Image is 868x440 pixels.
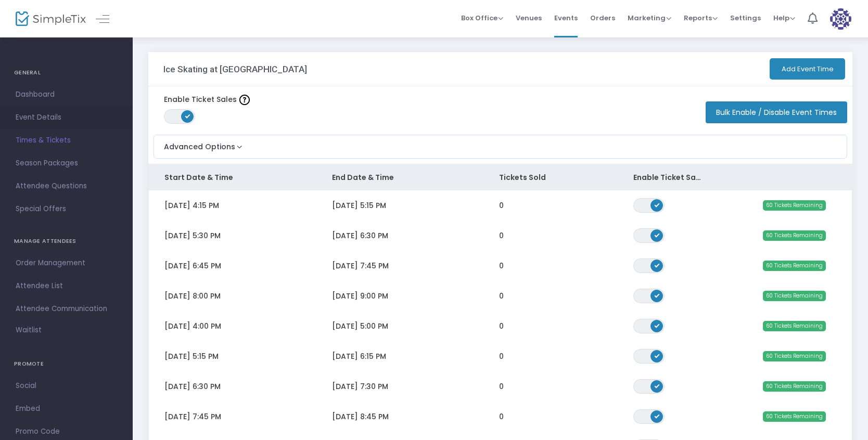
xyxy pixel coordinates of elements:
[164,321,221,331] span: [DATE] 4:00 PM
[654,202,659,207] span: ON
[654,353,659,358] span: ON
[16,157,117,170] span: Season Packages
[730,5,761,31] span: Settings
[332,411,389,422] span: [DATE] 8:45 PM
[163,64,307,74] h3: Ice Skating at [GEOGRAPHIC_DATA]
[499,261,504,271] span: 0
[763,411,826,422] span: 60 Tickets Remaining
[763,321,826,331] span: 60 Tickets Remaining
[590,5,615,31] span: Orders
[654,292,659,297] span: ON
[16,179,117,193] span: Attendee Questions
[164,291,221,301] span: [DATE] 8:00 PM
[654,262,659,267] span: ON
[316,164,484,190] th: End Date & Time
[16,379,117,393] span: Social
[763,200,826,211] span: 60 Tickets Remaining
[16,325,42,335] span: Waitlist
[770,58,845,80] button: Add Event Time
[16,111,117,124] span: Event Details
[16,202,117,216] span: Special Offers
[164,200,219,211] span: [DATE] 4:15 PM
[164,230,221,241] span: [DATE] 5:30 PM
[164,381,221,392] span: [DATE] 6:30 PM
[499,381,504,392] span: 0
[654,413,659,418] span: ON
[628,13,671,23] span: Marketing
[16,134,117,147] span: Times & Tickets
[499,411,504,422] span: 0
[654,322,659,328] span: ON
[763,230,826,241] span: 60 Tickets Remaining
[164,94,250,105] label: Enable Ticket Sales
[332,200,386,211] span: [DATE] 5:15 PM
[763,261,826,271] span: 60 Tickets Remaining
[16,256,117,270] span: Order Management
[654,383,659,388] span: ON
[332,261,389,271] span: [DATE] 7:45 PM
[483,164,617,190] th: Tickets Sold
[773,13,795,23] span: Help
[14,62,119,83] h4: GENERAL
[684,13,718,23] span: Reports
[16,88,117,101] span: Dashboard
[154,135,245,152] button: Advanced Options
[164,351,219,361] span: [DATE] 5:15 PM
[164,261,221,271] span: [DATE] 6:45 PM
[185,113,190,119] span: ON
[14,354,119,374] h4: PROMOTE
[499,291,504,301] span: 0
[332,321,388,331] span: [DATE] 5:00 PM
[332,351,386,361] span: [DATE] 6:15 PM
[499,351,504,361] span: 0
[16,425,117,438] span: Promo Code
[654,232,659,237] span: ON
[499,200,504,211] span: 0
[16,402,117,416] span: Embed
[149,164,316,190] th: Start Date & Time
[16,302,117,316] span: Attendee Communication
[332,230,388,241] span: [DATE] 6:30 PM
[763,351,826,361] span: 60 Tickets Remaining
[763,291,826,301] span: 60 Tickets Remaining
[554,5,578,31] span: Events
[499,321,504,331] span: 0
[461,13,503,23] span: Box Office
[164,411,221,422] span: [DATE] 7:45 PM
[14,231,119,252] h4: MANAGE ATTENDEES
[499,230,504,241] span: 0
[239,95,250,105] img: question-mark
[16,279,117,293] span: Attendee List
[618,164,718,190] th: Enable Ticket Sales
[516,5,542,31] span: Venues
[332,291,388,301] span: [DATE] 9:00 PM
[763,381,826,392] span: 60 Tickets Remaining
[332,381,388,392] span: [DATE] 7:30 PM
[706,101,847,123] button: Bulk Enable / Disable Event Times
